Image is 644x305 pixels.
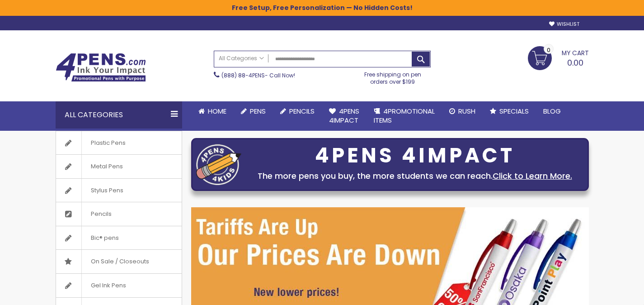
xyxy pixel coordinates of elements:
[246,170,584,182] div: The more pens you buy, the more students we can reach.
[208,106,226,116] span: Home
[191,101,234,121] a: Home
[56,155,182,178] a: Metal Pens
[81,131,135,155] span: Plastic Pens
[543,106,561,116] span: Blog
[221,71,265,79] a: (888) 88-4PENS
[458,106,475,116] span: Rush
[528,46,589,69] a: 0.00 0
[56,274,182,297] a: Gel Ink Pens
[221,71,295,79] span: - Call Now!
[246,146,584,165] div: 4PENS 4IMPACT
[81,250,158,273] span: On Sale / Closeouts
[273,101,322,121] a: Pencils
[374,106,435,125] span: 4PROMOTIONAL ITEMS
[536,101,568,121] a: Blog
[549,21,579,28] a: Wishlist
[442,101,483,121] a: Rush
[56,179,182,202] a: Stylus Pens
[214,51,268,66] a: All Categories
[250,106,266,116] span: Pens
[81,274,135,297] span: Gel Ink Pens
[567,57,583,68] span: 0.00
[234,101,273,121] a: Pens
[81,226,128,250] span: Bic® pens
[81,155,132,178] span: Metal Pens
[547,46,550,54] span: 0
[81,179,132,202] span: Stylus Pens
[322,101,367,131] a: 4Pens4impact
[56,250,182,273] a: On Sale / Closeouts
[56,131,182,155] a: Plastic Pens
[81,202,121,226] span: Pencils
[493,170,572,181] a: Click to Learn More.
[483,101,536,121] a: Specials
[219,55,264,62] span: All Categories
[56,226,182,250] a: Bic® pens
[289,106,315,116] span: Pencils
[499,106,529,116] span: Specials
[367,101,442,131] a: 4PROMOTIONALITEMS
[56,202,182,226] a: Pencils
[56,101,182,129] div: All Categories
[355,67,431,86] div: Free shipping on pen orders over $199
[56,53,146,82] img: 4Pens Custom Pens and Promotional Products
[196,144,241,185] img: four_pen_logo.png
[329,106,359,125] span: 4Pens 4impact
